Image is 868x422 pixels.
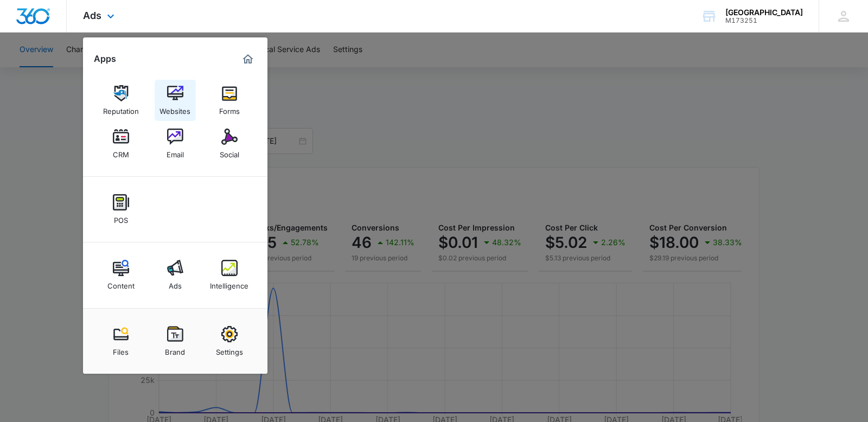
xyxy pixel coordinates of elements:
[209,254,250,296] a: Intelligence
[209,321,250,362] a: Settings
[100,189,142,230] a: POS
[216,342,243,356] div: Settings
[725,17,803,24] div: account id
[169,276,182,290] div: Ads
[209,80,250,121] a: Forms
[94,54,116,64] h2: Apps
[114,210,128,225] div: POS
[155,123,196,164] a: Email
[219,101,240,116] div: Forms
[220,145,239,159] div: Social
[113,342,129,356] div: Files
[239,50,257,68] a: Marketing 360® Dashboard
[100,254,142,296] a: Content
[103,101,139,116] div: Reputation
[155,321,196,362] a: Brand
[100,321,142,362] a: Files
[209,123,250,164] a: Social
[100,123,142,164] a: CRM
[155,80,196,121] a: Websites
[159,101,190,116] div: Websites
[113,145,129,159] div: CRM
[167,145,184,159] div: Email
[83,10,101,21] span: Ads
[107,276,135,290] div: Content
[165,342,185,356] div: Brand
[100,80,142,121] a: Reputation
[210,276,248,290] div: Intelligence
[155,254,196,296] a: Ads
[725,8,803,17] div: account name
